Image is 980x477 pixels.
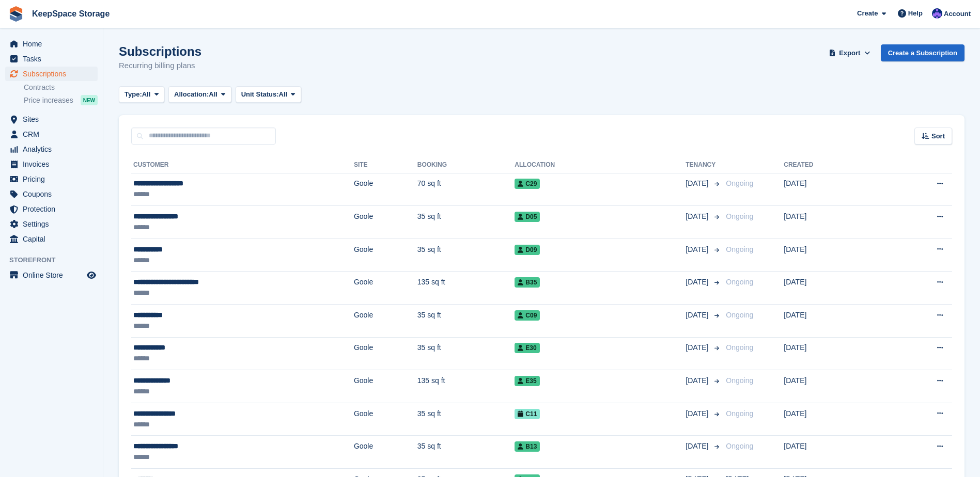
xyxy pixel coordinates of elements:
[23,187,85,201] span: Coupons
[726,311,753,319] span: Ongoing
[726,409,753,418] span: Ongoing
[726,245,753,253] span: Ongoing
[417,370,515,403] td: 135 sq ft
[5,172,98,186] a: menu
[354,305,417,338] td: Goole
[279,89,288,100] span: All
[784,157,881,173] th: Created
[354,157,417,173] th: Site
[5,157,98,171] a: menu
[23,127,85,141] span: CRM
[686,408,710,419] span: [DATE]
[686,310,710,321] span: [DATE]
[236,86,301,103] button: Unit Status: All
[23,202,85,216] span: Protection
[686,342,710,353] span: [DATE]
[726,179,753,187] span: Ongoing
[784,305,881,338] td: [DATE]
[5,187,98,201] a: menu
[515,277,540,288] span: B35
[354,337,417,370] td: Goole
[726,278,753,286] span: Ongoing
[24,96,73,105] span: Price increases
[784,403,881,436] td: [DATE]
[5,67,98,81] a: menu
[168,86,231,103] button: Allocation: All
[119,44,201,58] h1: Subscriptions
[944,9,971,19] span: Account
[28,5,114,22] a: KeepSpace Storage
[23,232,85,246] span: Capital
[23,112,85,126] span: Sites
[784,206,881,239] td: [DATE]
[85,269,98,281] a: Preview store
[932,8,942,19] img: Chloe Clark
[515,409,540,419] span: C11
[827,44,873,61] button: Export
[5,268,98,282] a: menu
[119,86,164,103] button: Type: All
[515,157,686,173] th: Allocation
[784,370,881,403] td: [DATE]
[5,112,98,126] a: menu
[515,376,539,386] span: E35
[354,403,417,436] td: Goole
[5,52,98,66] a: menu
[23,268,85,282] span: Online Store
[5,217,98,231] a: menu
[23,172,85,186] span: Pricing
[5,232,98,246] a: menu
[515,245,540,255] span: D09
[23,67,85,81] span: Subscriptions
[686,277,710,288] span: [DATE]
[5,37,98,51] a: menu
[515,310,540,321] span: C09
[839,48,860,58] span: Export
[784,239,881,272] td: [DATE]
[417,173,515,206] td: 70 sq ft
[417,239,515,272] td: 35 sq ft
[125,89,142,100] span: Type:
[8,6,24,22] img: stora-icon-8386f47178a22dfd0bd8f6a31ec36ba5ce8667c1dd55bd0f319d3a0aa187defe.svg
[209,89,217,100] span: All
[686,211,710,222] span: [DATE]
[931,131,945,141] span: Sort
[784,436,881,469] td: [DATE]
[142,89,151,100] span: All
[686,157,722,173] th: Tenancy
[417,403,515,436] td: 35 sq ft
[23,37,85,51] span: Home
[23,157,85,171] span: Invoices
[784,337,881,370] td: [DATE]
[417,206,515,239] td: 35 sq ft
[726,343,753,352] span: Ongoing
[726,212,753,220] span: Ongoing
[174,89,209,100] span: Allocation:
[726,376,753,385] span: Ongoing
[5,202,98,216] a: menu
[686,244,710,255] span: [DATE]
[9,255,103,265] span: Storefront
[354,239,417,272] td: Goole
[131,157,354,173] th: Customer
[24,83,98,92] a: Contracts
[515,179,540,189] span: C29
[515,343,539,353] span: E30
[417,157,515,173] th: Booking
[119,60,201,72] p: Recurring billing plans
[784,173,881,206] td: [DATE]
[857,8,878,19] span: Create
[726,442,753,450] span: Ongoing
[881,44,965,61] a: Create a Subscription
[686,178,710,189] span: [DATE]
[5,127,98,141] a: menu
[417,337,515,370] td: 35 sq ft
[686,441,710,452] span: [DATE]
[23,142,85,156] span: Analytics
[5,142,98,156] a: menu
[354,206,417,239] td: Goole
[784,272,881,305] td: [DATE]
[417,272,515,305] td: 135 sq ft
[241,89,279,100] span: Unit Status:
[354,370,417,403] td: Goole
